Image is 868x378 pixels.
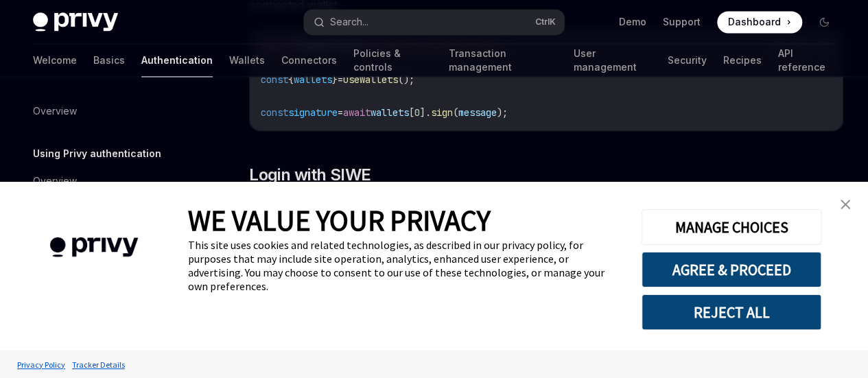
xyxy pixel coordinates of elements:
a: Demo [619,15,646,29]
button: REJECT ALL [642,294,821,330]
button: Search...CtrlK [304,10,564,34]
img: company logo [21,217,167,277]
a: Security [667,44,706,77]
span: = [338,106,343,119]
span: message [458,106,497,119]
span: useWallets [343,73,398,86]
span: = [338,73,343,86]
span: const [261,73,288,86]
span: } [332,73,338,86]
a: Policies & controls [353,44,432,77]
a: Wallets [229,44,265,77]
span: Dashboard [728,15,781,29]
span: 0 [414,106,420,119]
span: ); [497,106,508,119]
span: [ [409,106,414,119]
a: Support [663,15,701,29]
a: Authentication [141,44,213,77]
h5: Using Privy authentication [33,145,161,162]
div: Search... [330,14,368,30]
img: dark logo [33,12,118,32]
button: Toggle dark mode [813,11,835,33]
a: User management [574,44,651,77]
span: (); [398,73,414,86]
a: Overview [22,169,198,193]
button: MANAGE CHOICES [642,209,821,245]
a: Dashboard [717,11,802,33]
a: close banner [832,191,859,218]
span: wallets [371,106,409,119]
img: close banner [841,200,850,209]
div: This site uses cookies and related technologies, as described in our privacy policy, for purposes... [188,238,621,293]
span: sign [431,106,453,119]
span: WE VALUE YOUR PRIVACY [188,202,491,238]
a: Overview [22,99,198,123]
span: signature [288,106,338,119]
a: Transaction management [448,44,556,77]
a: Privacy Policy [14,353,69,377]
a: Basics [93,44,125,77]
button: AGREE & PROCEED [642,252,821,287]
a: API reference [777,44,835,77]
a: Recipes [723,44,761,77]
span: wallets [294,73,332,86]
div: Overview [33,103,77,119]
span: { [288,73,294,86]
div: Overview [33,173,77,189]
a: Tracker Details [69,353,128,377]
span: Ctrl K [535,16,556,27]
span: Login with SIWE [249,164,371,186]
a: Connectors [281,44,337,77]
span: const [261,106,288,119]
span: ]. [420,106,431,119]
span: ( [453,106,458,119]
a: Welcome [33,44,77,77]
span: await [343,106,371,119]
